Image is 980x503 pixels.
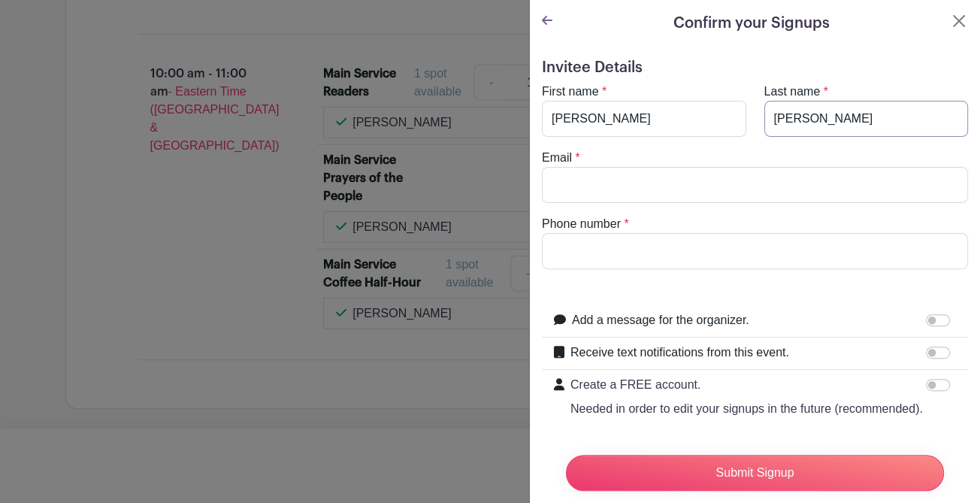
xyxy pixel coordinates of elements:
[673,12,830,35] h5: Confirm your Signups
[542,149,572,167] label: Email
[570,400,923,418] p: Needed in order to edit your signups in the future (recommended).
[566,455,944,491] input: Submit Signup
[542,83,599,101] label: First name
[570,376,923,394] p: Create a FREE account.
[950,12,968,30] button: Close
[570,344,789,362] label: Receive text notifications from this event.
[542,59,968,77] h5: Invitee Details
[572,311,749,329] label: Add a message for the organizer.
[764,83,821,101] label: Last name
[542,215,621,233] label: Phone number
